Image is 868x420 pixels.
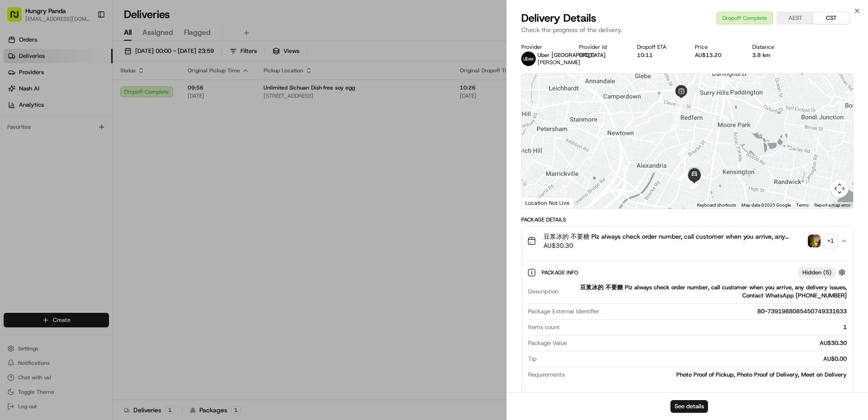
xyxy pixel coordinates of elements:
span: API Documentation [85,202,145,211]
button: CST [813,12,849,24]
div: 豆浆冰的 不要糖 Plz always check order number, call customer when you arrive, any delivery issues, Conta... [562,283,847,300]
img: 1736555255976-a54dd68f-1ca7-489b-9aae-adbdc363a1c4 [9,86,25,103]
button: photo_proof_of_pickup image+1 [808,235,837,247]
span: • [75,140,78,147]
input: Clear [24,58,149,68]
div: AU$30.30 [571,339,847,347]
span: Knowledge Base [18,202,69,211]
a: Powered byPylon [64,224,109,231]
span: Items count [528,323,560,331]
button: AEST [777,12,813,24]
div: Location Not Live [522,197,574,208]
div: 10:11 [637,52,680,59]
span: Package External Identifier [528,307,599,316]
div: Package Details [521,216,854,223]
img: Google [524,197,554,208]
span: 8月15日 [35,165,56,172]
span: Pylon [90,224,109,231]
div: Start new chat [41,86,148,95]
div: 📗 [9,203,16,210]
div: + 1 [824,235,837,247]
div: 3.8 km [752,52,796,59]
div: Provider Id [579,43,623,51]
button: Keyboard shortcuts [697,202,736,208]
span: Delivery Details [521,11,596,25]
span: Tip [528,355,537,363]
img: 1736555255976-a54dd68f-1ca7-489b-9aae-adbdc363a1c4 [18,141,25,148]
div: We're available if you need us! [41,95,124,103]
span: Requirements [528,371,565,379]
span: [PERSON_NAME] [538,59,580,66]
div: 4 [675,94,685,104]
div: Provider [521,43,565,51]
div: 9 [689,179,699,189]
div: Distance [752,43,796,51]
a: 📗Knowledge Base [5,198,73,215]
span: Uber [GEOGRAPHIC_DATA] [538,52,606,59]
img: 1753817452368-0c19585d-7be3-40d9-9a41-2dc781b3d1eb [19,86,35,103]
div: Price [695,43,738,51]
div: 1 [563,323,847,331]
div: Dropoff ETA [637,43,680,51]
img: Bea Lacdao [9,132,24,146]
div: 5 [675,100,685,110]
span: 豆浆冰的 不要糖 Plz always check order number, call customer when you arrive, any delivery issues, Conta... [543,232,804,241]
button: 豆浆冰的 不要糖 Plz always check order number, call customer when you arrive, any delivery issues, Conta... [522,227,853,255]
button: See all [140,116,165,127]
span: • [30,165,33,172]
span: Package Info [542,269,580,276]
span: 8月19日 [80,140,101,147]
div: 豆浆冰的 不要糖 Plz always check order number, call customer when you arrive, any delivery issues, Conta... [522,255,853,395]
p: Check the progress of the delivery. [521,25,854,34]
div: Past conversations [9,118,61,125]
img: uber-new-logo.jpeg [521,52,536,66]
p: Welcome 👋 [9,36,165,51]
a: Open this area in Google Maps (opens a new window) [524,197,554,208]
div: AU$13.20 [695,52,738,59]
span: Hidden ( 5 ) [802,269,831,277]
a: 💻API Documentation [73,198,149,215]
img: Nash [9,9,27,27]
span: AU$30.30 [543,241,804,250]
div: 3 [676,94,686,104]
a: Terms (opens in new tab) [796,203,809,208]
div: 6 [670,121,679,131]
span: Map data ©2025 Google [741,203,791,208]
button: Start new chat [154,89,165,100]
button: See details [670,400,708,413]
div: 💻 [76,203,84,210]
a: Report a map error [814,203,850,208]
div: Photo Proof of Pickup, Photo Proof of Delivery, Meet on Delivery [568,371,847,379]
div: 80-7391988085450749331633 [603,307,847,316]
button: Hidden (5) [798,267,848,278]
div: AU$0.00 [540,355,847,363]
span: [PERSON_NAME] [28,140,73,147]
img: photo_proof_of_pickup image [808,235,821,247]
button: Map camera controls [830,179,849,198]
span: Description [528,288,558,296]
div: 7 [677,145,687,155]
button: CFEEF [579,52,594,59]
div: 8 [678,170,688,180]
span: Package Value [528,339,567,347]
